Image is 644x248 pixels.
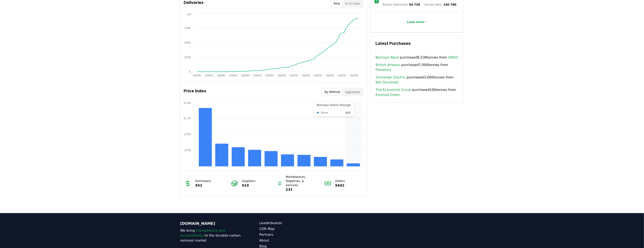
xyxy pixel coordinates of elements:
tspan: $1.4K [183,101,191,104]
a: British Airways [375,62,400,67]
span: 140 780 [443,3,456,6]
tspan: [DATE] [314,74,322,77]
tspan: [DATE] [193,74,202,77]
tspan: $1.1K [183,117,191,120]
span: 54 730 [409,3,420,6]
a: Partners [259,232,322,237]
a: The Economist Group [375,87,411,92]
p: Tonnes Sold : [424,2,457,7]
p: 610 [242,183,255,188]
tspan: [DATE] [338,74,346,77]
tspan: [DATE] [217,74,226,77]
a: CDR Map [259,226,322,231]
tspan: [DATE] [229,74,238,77]
p: Suppliers [242,179,255,183]
h3: Latest Purchases [375,40,459,46]
span: transparency and accountability [180,228,225,237]
tspan: 0 [189,70,191,73]
p: Orders [335,179,345,183]
span: purchased 6,538 tonnes from [375,55,458,60]
p: Purchasers [195,179,211,183]
span: purchased 7,000 tonnes from [375,62,459,72]
a: Exomad Green [375,92,400,97]
tspan: [DATE] [266,74,274,77]
a: Leaderboards [259,221,322,226]
a: Barclays Bank [375,55,399,60]
button: Aggregate [343,89,363,95]
p: [DOMAIN_NAME] [180,221,243,226]
h3: Price Index [184,88,206,96]
tspan: 750K [184,27,191,30]
button: By Method [322,89,343,95]
tspan: [DATE] [278,74,286,77]
a: Schneider Electric [375,75,405,80]
tspan: 250K [184,56,191,59]
tspan: [DATE] [326,74,334,77]
tspan: $350 [184,149,191,152]
p: 652 [195,183,211,188]
a: UNDO [448,55,458,60]
tspan: 500K [184,41,191,44]
p: We bring to the durable carbon removal market [180,228,243,243]
p: Tonnes Delivered : [382,2,420,7]
p: 231 [286,187,316,192]
p: 5642 [335,183,345,188]
a: Not Disclosed [375,80,398,85]
tspan: [DATE] [205,74,214,77]
span: purchased 100 tonnes from [375,87,459,97]
p: Marketplaces, Registries, & Services [286,175,316,187]
tspan: [DATE] [302,74,310,77]
tspan: [DATE] [241,74,250,77]
tspan: [DATE] [350,74,359,77]
a: About [259,238,322,243]
tspan: [DATE] [290,74,298,77]
p: Load more [407,20,424,24]
tspan: $700 [184,133,191,136]
button: Load more [403,18,431,26]
tspan: [DATE] [253,74,262,77]
button: % of Sales [343,0,363,7]
span: purchased 3,000 tonnes from [375,75,459,85]
a: Planetary [375,67,391,72]
button: Total [331,0,343,7]
tspan: 1M [187,13,191,16]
